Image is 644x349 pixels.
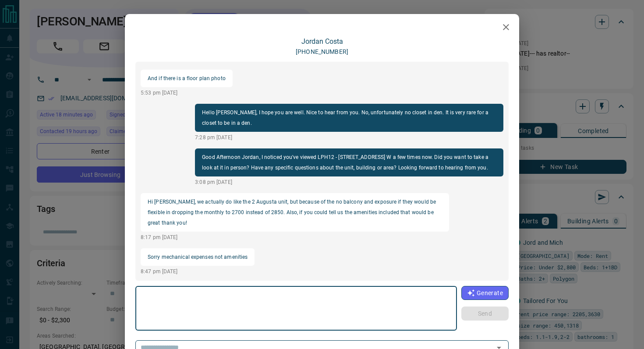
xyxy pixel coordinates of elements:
p: Good Afternoon Jordan, I noticed you've viewed LPH12 - [STREET_ADDRESS] W a few times now. Did yo... [202,152,496,173]
p: Hi [PERSON_NAME], we actually do like the 2 Augusta unit, but because of the no balcony and expos... [148,197,442,228]
p: 3:08 pm [DATE] [195,178,503,186]
button: Generate [461,286,509,300]
p: Sorry mechanical expenses not amenities [148,252,248,262]
p: 5:53 pm [DATE] [141,89,233,97]
p: Hello [PERSON_NAME], I hope you are well. Nice to hear from you. No, unfortunately no closet in d... [202,107,496,128]
p: 7:28 pm [DATE] [195,134,503,141]
p: 8:47 pm [DATE] [141,268,255,275]
p: [PHONE_NUMBER] [296,47,348,56]
a: Jordan Costa [301,37,343,46]
p: And if there is a floor plan photo [148,73,226,84]
p: 8:17 pm [DATE] [141,233,449,241]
